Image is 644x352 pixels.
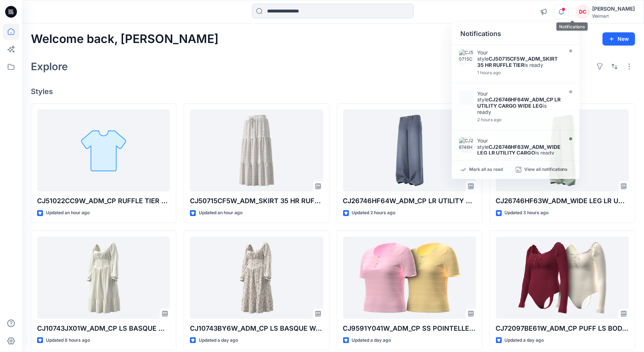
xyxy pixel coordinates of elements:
[190,323,323,334] p: CJ10743BY6W_ADM_CP LS BASQUE WAIST DRESS
[46,209,90,217] p: Updated an hour ago
[459,137,474,152] img: CJ26746HF63W_ADM_WIDE LEG LR UTILITY CARGO
[31,32,219,46] h2: Welcome back, [PERSON_NAME]
[477,144,560,156] strong: CJ26746HF63W_ADM_WIDE LEG LR UTILITY CARGO
[592,4,635,13] div: [PERSON_NAME]
[496,196,629,206] p: CJ26746HF63W_ADM_WIDE LEG LR UTILITY CARGO
[496,237,629,319] a: CJ72097BE61W_ADM_CP PUFF LS BODYSUIT
[459,90,474,105] img: CJ26746HF64W_ADM_CP LR UTILITY CARGO WIDE LEG
[459,49,474,64] img: CJ50715CF5W_ADM_SKIRT 35 HR RUFFLE TIER
[31,61,68,72] h2: Explore
[505,209,549,217] p: Updated 3 hours ago
[37,196,170,206] p: CJ51022CC9W_ADM_CP RUFFLE TIER SKIRT
[505,337,544,344] p: Updated a day ago
[469,166,503,173] p: Mark all as read
[37,323,170,334] p: CJ10743JX01W_ADM_CP LS BASQUE WAIST DRESS
[477,49,561,68] div: Your style is ready
[452,23,580,45] div: Notifications
[477,117,561,122] div: Tuesday, August 26, 2025 17:12
[343,237,476,319] a: CJ9591Y041W_ADM_CP SS POINTELLE KNIT TOP
[190,237,323,319] a: CJ10743BY6W_ADM_CP LS BASQUE WAIST DRESS
[343,109,476,192] a: CJ26746HF64W_ADM_CP LR UTILITY CARGO WIDE LEG
[477,90,561,115] div: Your style is ready
[524,166,568,173] p: View all notifications
[352,209,396,217] p: Updated 2 hours ago
[602,32,635,46] button: New
[37,109,170,192] a: CJ51022CC9W_ADM_CP RUFFLE TIER SKIRT
[343,323,476,334] p: CJ9591Y041W_ADM_CP SS POINTELLE KNIT TOP
[31,87,635,96] h4: Styles
[477,70,561,75] div: Tuesday, August 26, 2025 17:50
[199,209,242,217] p: Updated an hour ago
[37,237,170,319] a: CJ10743JX01W_ADM_CP LS BASQUE WAIST DRESS
[352,337,391,344] p: Updated a day ago
[496,323,629,334] p: CJ72097BE61W_ADM_CP PUFF LS BODYSUIT
[592,13,635,19] div: Walmart
[190,196,323,206] p: CJ50715CF5W_ADM_SKIRT 35 HR RUFFLE TIER
[46,337,90,344] p: Updated 8 hours ago
[343,196,476,206] p: CJ26746HF64W_ADM_CP LR UTILITY CARGO WIDE LEG
[477,55,557,68] strong: CJ50715CF5W_ADM_SKIRT 35 HR RUFFLE TIER
[477,97,560,109] strong: CJ26746HF64W_ADM_CP LR UTILITY CARGO WIDE LEG
[576,5,589,18] div: DC
[477,137,561,156] div: Your style is ready
[190,109,323,192] a: CJ50715CF5W_ADM_SKIRT 35 HR RUFFLE TIER
[199,337,238,344] p: Updated a day ago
